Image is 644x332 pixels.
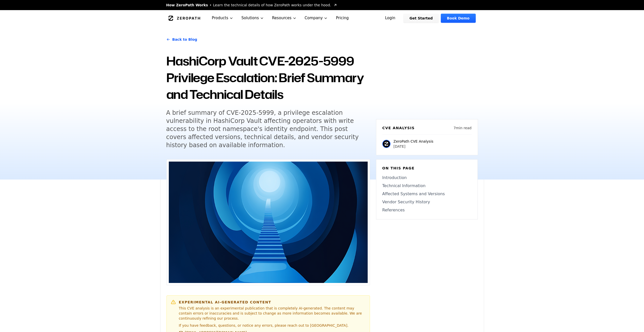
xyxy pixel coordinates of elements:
a: Vendor Security History [382,199,471,205]
h5: A brief summary of CVE-2025-5999, a privilege escalation vulnerability in HashiCorp Vault affecti... [166,109,361,149]
span: Learn the technical details of how ZeroPath works under the hood. [213,3,331,8]
a: Pricing [332,10,353,26]
a: Affected Systems and Versions [382,191,471,197]
a: Introduction [382,175,471,181]
h6: Experimental AI-Generated Content [179,300,366,305]
p: ZeroPath CVE Analysis [393,139,433,144]
h1: HashiCorp Vault CVE-2025-5999 Privilege Escalation: Brief Summary and Technical Details [166,53,370,103]
a: Back to Blog [166,32,197,47]
a: How ZeroPath WorksLearn the technical details of how ZeroPath works under the hood. [166,3,337,8]
a: Book Demo [441,14,475,23]
button: Products [208,10,237,26]
button: Company [301,10,332,26]
a: Technical Information [382,183,471,189]
a: References [382,207,471,213]
span: How ZeroPath Works [166,3,208,8]
p: [DATE] [393,144,433,149]
p: If you have feedback, questions, or notice any errors, please reach out to [GEOGRAPHIC_DATA]. [179,323,366,328]
a: Login [379,14,402,23]
button: Resources [268,10,301,26]
h6: CVE Analysis [382,125,415,130]
nav: Global [160,10,484,26]
img: HashiCorp Vault CVE-2025-5999 Privilege Escalation: Brief Summary and Technical Details [169,162,368,283]
a: Get Started [403,14,439,23]
p: This CVE analysis is an experimental publication that is completely AI-generated. The content may... [179,306,366,321]
h6: On this page [382,166,471,171]
button: Solutions [237,10,268,26]
p: 7 min read [453,125,471,130]
img: ZeroPath CVE Analysis [382,140,390,148]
